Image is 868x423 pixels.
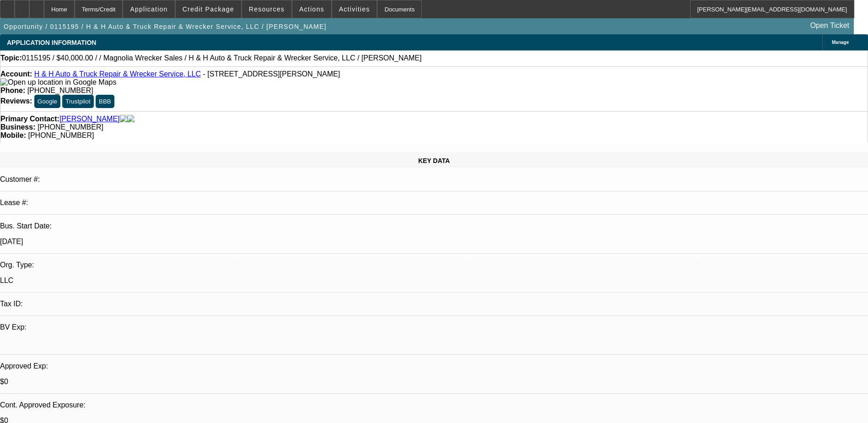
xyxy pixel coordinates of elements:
span: [PHONE_NUMBER] [28,131,94,139]
img: facebook-icon.png [120,115,127,123]
strong: Reviews: [0,97,32,105]
strong: Business: [0,123,35,131]
span: [PHONE_NUMBER] [27,87,93,94]
img: linkedin-icon.png [127,115,135,123]
button: Activities [332,0,377,18]
button: BBB [96,95,114,108]
span: Application [130,5,167,13]
strong: Account: [0,70,32,78]
span: - [STREET_ADDRESS][PERSON_NAME] [203,70,340,78]
img: Open up location in Google Maps [0,78,116,87]
a: View Google Maps [0,78,116,86]
a: [PERSON_NAME] [59,115,120,123]
strong: Topic: [0,54,22,62]
strong: Mobile: [0,131,26,139]
span: [PHONE_NUMBER] [38,123,103,131]
button: Actions [292,0,331,18]
button: Google [34,95,60,108]
strong: Phone: [0,87,25,94]
span: Opportunity / 0115195 / H & H Auto & Truck Repair & Wrecker Service, LLC / [PERSON_NAME] [4,23,327,30]
span: Resources [249,5,285,13]
span: KEY DATA [418,157,450,164]
span: 0115195 / $40,000.00 / / Magnolia Wrecker Sales / H & H Auto & Truck Repair & Wrecker Service, LL... [22,54,422,62]
span: Credit Package [183,5,234,13]
button: Credit Package [176,0,241,18]
span: APPLICATION INFORMATION [7,39,96,46]
span: Activities [339,5,370,13]
strong: Primary Contact: [0,115,59,123]
span: Manage [832,40,849,45]
a: H & H Auto & Truck Repair & Wrecker Service, LLC [34,70,201,78]
button: Application [123,0,174,18]
button: Trustpilot [62,95,93,108]
button: Resources [242,0,291,18]
span: Actions [299,5,324,13]
a: Open Ticket [807,18,853,33]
